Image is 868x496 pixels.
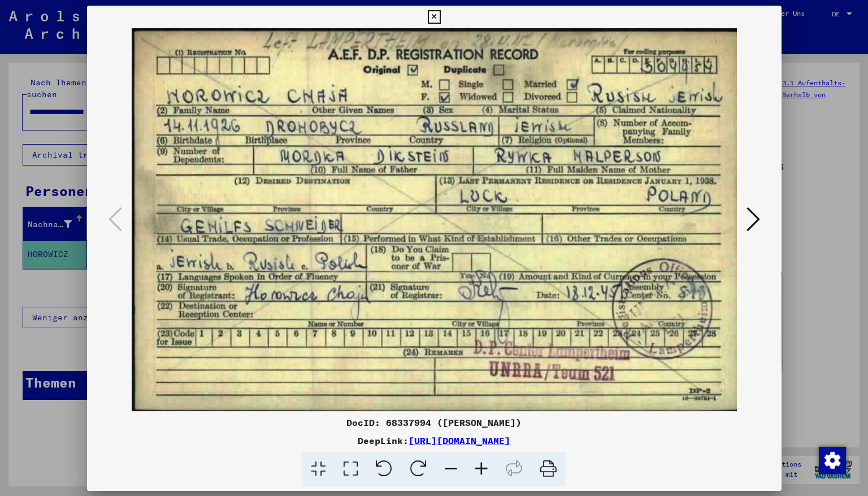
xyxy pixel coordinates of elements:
img: 001.jpg [125,28,743,411]
div: DeepLink: [87,434,782,447]
a: [URL][DOMAIN_NAME] [409,435,510,446]
img: Zustimmung ändern [819,447,846,474]
div: Zustimmung ändern [818,446,845,473]
div: DocID: 68337994 ([PERSON_NAME]) [87,416,782,429]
